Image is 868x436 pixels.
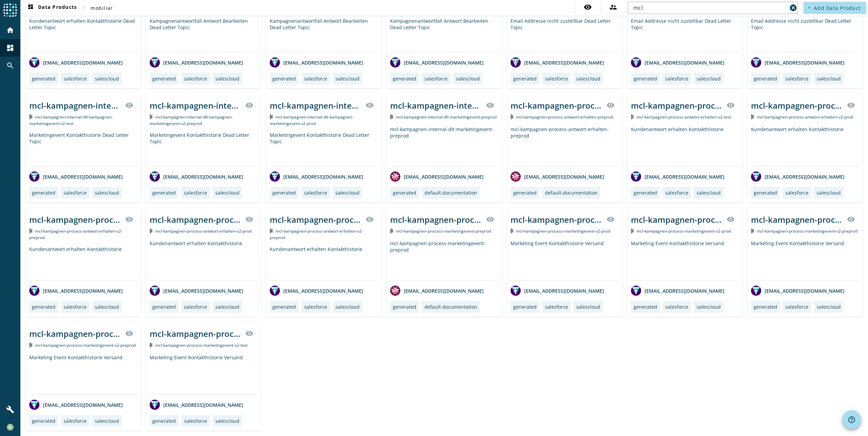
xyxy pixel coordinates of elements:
[609,3,617,11] mat-icon: supervisor_account
[335,304,360,310] div: salescloud
[270,246,378,280] div: Kundenantwort erhalten Kontakthistorie
[335,75,360,82] div: salescloud
[807,6,811,10] mat-icon: add
[751,114,754,119] img: Kafka Topic: mcl-kampagnen-process-antwort-erhalten-v2-prod
[29,18,137,52] div: Kundenantwort erhalten Kontakthistorie Dead Letter Topic
[631,114,634,119] img: Kafka Topic: mcl-kampagnen-process-antwort-erhalten-v2-test
[511,171,521,182] img: avatar
[634,189,657,196] div: generated
[751,18,859,52] div: Email Addresse nicht zustellbar Dead Letter Topic
[634,304,657,310] div: generated
[817,304,841,310] div: salescloud
[7,424,14,431] img: 67e87f41a61c16215cfd095c94e0de5c
[35,342,136,348] span: Kafka Topic: mcl-kampagnen-process-marketingevent-v2-preprod
[817,189,841,196] div: salescloud
[751,240,859,280] div: Marketing Event Kontakthistorie Versand
[511,57,604,68] div: [EMAIL_ADDRESS][DOMAIN_NAME]
[272,189,296,196] div: generated
[150,328,241,339] div: mcl-kampagnen-process-marketingevent-v2-_stage_
[152,75,176,82] div: generated
[95,75,119,82] div: salescloud
[29,57,39,68] img: avatar
[424,75,448,82] div: salesforce
[513,304,537,310] div: generated
[270,228,363,240] span: Kafka Topic: mcl-kampagnen-process-antwort-erhalten-v2-preprod
[270,229,273,233] img: Kafka Topic: mcl-kampagnen-process-antwort-erhalten-v2-preprod
[631,229,634,233] img: Kafka Topic: mcl-kampagnen-process-marketingevent-v2-prod
[270,214,362,225] div: mcl-kampagnen-process-antwort-erhalten-v2-_stage_
[29,354,137,394] div: Marketing Event Kontakthistorie Versand
[390,126,498,166] div: mcl-kampagnen-internal-dlt-marketingevent-preprod
[150,400,160,410] img: avatar
[390,57,484,68] div: [EMAIL_ADDRESS][DOMAIN_NAME]
[584,3,592,11] mat-icon: visibility
[29,400,123,410] div: [EMAIL_ADDRESS][DOMAIN_NAME]
[511,171,604,182] div: [EMAIL_ADDRESS][DOMAIN_NAME]
[847,215,855,223] mat-icon: visibility
[697,189,721,196] div: salescloud
[665,189,688,196] div: salesforce
[245,101,253,109] mat-icon: visibility
[727,215,735,223] mat-icon: visibility
[545,304,568,310] div: salesforce
[545,75,568,82] div: salesforce
[511,100,602,111] div: mcl-kampagnen-process-antwort-erhalten-preprod
[125,101,133,109] mat-icon: visibility
[665,75,688,82] div: salesforce
[32,189,55,196] div: generated
[486,101,494,109] mat-icon: visibility
[32,75,55,82] div: generated
[390,18,498,52] div: Kampagnenantwortfall Antwort Bearbeiten Dead Letter Topic
[29,171,39,182] img: avatar
[393,304,416,310] div: generated
[633,4,787,12] input: Search (% or * for wildcards)
[751,286,845,296] div: [EMAIL_ADDRESS][DOMAIN_NAME]
[304,189,327,196] div: salesforce
[64,189,87,196] div: salesforce
[785,304,808,310] div: salesforce
[511,240,619,280] div: Marketing Event Kontakthistorie Versand
[751,171,845,182] div: [EMAIL_ADDRESS][DOMAIN_NAME]
[80,3,88,12] mat-icon: chevron_right
[636,228,731,234] span: Kafka Topic: mcl-kampagnen-process-marketingevent-v2-prod
[29,328,121,339] div: mcl-kampagnen-process-marketingevent-v2-_stage_
[511,286,521,296] img: avatar
[150,100,241,111] div: mcl-kampagnen-internal-dlt-kampagnen-marketingevent-v2-_stage_
[511,126,619,166] div: mcl-kampagnen-process-antwort-erhalten-preprod
[751,214,843,225] div: mcl-kampagnen-process-marketingevent-v2-_stage_
[184,304,207,310] div: salesforce
[88,2,116,14] button: mobiliar
[270,286,280,296] img: avatar
[631,286,641,296] img: avatar
[697,304,721,310] div: salescloud
[150,114,153,119] img: Kafka Topic: mcl-kampagnen-internal-dlt-kampagnen-marketingevent-v2-preprod
[152,418,176,424] div: generated
[29,114,32,119] img: Kafka Topic: mcl-kampagnen-internal-dlt-kampagnen-marketingevent-v2-test
[29,132,137,166] div: Marketingevent Kontakthistorie Dead Letter Topic
[27,4,35,12] mat-icon: dashboard
[486,215,494,223] mat-icon: visibility
[390,286,484,296] div: [EMAIL_ADDRESS][DOMAIN_NAME]
[390,286,400,296] img: avatar
[272,75,296,82] div: generated
[155,342,248,348] span: Kafka Topic: mcl-kampagnen-process-marketingevent-v2-test
[270,57,363,68] div: [EMAIL_ADDRESS][DOMAIN_NAME]
[64,418,87,424] div: salesforce
[631,57,724,68] div: [EMAIL_ADDRESS][DOMAIN_NAME]
[814,5,861,11] span: Add Data Product
[29,57,123,68] div: [EMAIL_ADDRESS][DOMAIN_NAME]
[29,171,123,182] div: [EMAIL_ADDRESS][DOMAIN_NAME]
[32,304,55,310] div: generated
[803,2,866,14] button: Add Data Product
[513,75,537,82] div: generated
[150,286,160,296] img: avatar
[785,189,808,196] div: salesforce
[631,171,724,182] div: [EMAIL_ADDRESS][DOMAIN_NAME]
[215,304,239,310] div: salescloud
[270,114,353,126] span: Kafka Topic: mcl-kampagnen-internal-dlt-kampagnen-marketingevent-v2-prod
[95,418,119,424] div: salescloud
[95,304,119,310] div: salescloud
[215,75,239,82] div: salescloud
[155,228,251,234] span: Kafka Topic: mcl-kampagnen-process-antwort-erhalten-v2-prod
[270,132,378,166] div: Marketingevent Kontakthistorie Dead Letter Topic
